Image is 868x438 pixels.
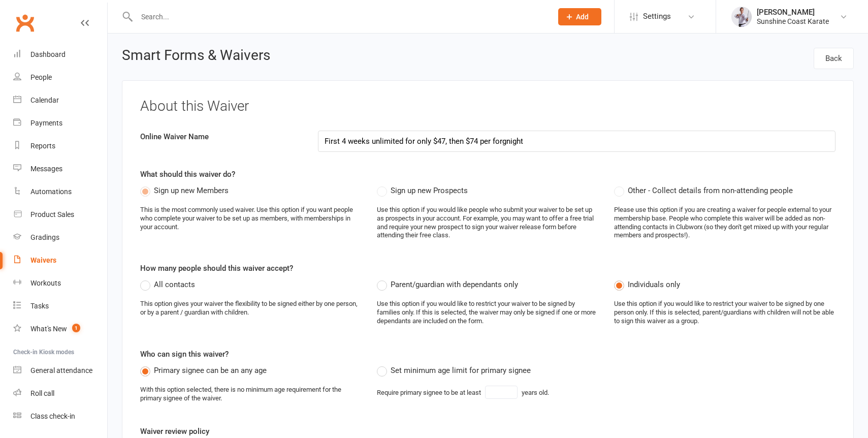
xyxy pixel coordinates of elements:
[30,96,59,104] div: Calendar
[140,300,362,317] div: This option gives your waiver the flexibility to be signed either by one person, or by a parent /...
[30,389,54,397] div: Roll call
[377,386,549,399] div: Require primary signee to be at least years old.
[30,302,49,310] div: Tasks
[628,278,680,289] span: Individuals only
[13,43,107,66] a: Dashboard
[13,135,107,158] a: Reports
[30,256,56,264] div: Waivers
[757,8,829,17] div: [PERSON_NAME]
[643,5,671,28] span: Settings
[558,8,601,25] button: Add
[614,300,835,326] div: Use this option if you would like to restrict your waiver to be signed by one person only. If thi...
[13,382,107,405] a: Roll call
[140,206,362,232] div: This is the most commonly used waiver. Use this option if you want people who complete your waive...
[154,364,267,375] span: Primary signee can be an any age
[30,119,62,127] div: Payments
[154,184,229,195] span: Sign up new Members
[140,386,362,403] div: With this option selected, there is no minimum age requirement for the primary signee of the waiver.
[13,112,107,135] a: Payments
[13,66,107,89] a: People
[377,300,598,326] div: Use this option if you would like to restrict your waiver to be signed by families only. If this ...
[757,17,829,26] div: Sunshine Coast Karate
[30,210,74,218] div: Product Sales
[576,13,589,21] span: Add
[13,89,107,112] a: Calendar
[30,279,61,287] div: Workouts
[30,142,55,150] div: Reports
[13,359,107,382] a: General attendance kiosk mode
[13,249,107,272] a: Waivers
[13,318,107,340] a: What's New1
[13,180,107,203] a: Automations
[140,348,229,360] label: Who can sign this waiver?
[814,48,854,69] a: Back
[30,412,75,420] div: Class check-in
[30,50,66,58] div: Dashboard
[377,206,598,240] div: Use this option if you would like people who submit your waiver to be set up as prospects in your...
[391,184,468,195] span: Sign up new Prospects
[13,158,107,180] a: Messages
[134,10,545,24] input: Search...
[30,233,59,241] div: Gradings
[140,262,293,274] label: How many people should this waiver accept?
[391,364,531,375] span: Set minimum age limit for primary signee
[13,405,107,428] a: Class kiosk mode
[13,272,107,295] a: Workouts
[731,7,752,27] img: thumb_image1623729628.png
[13,295,107,318] a: Tasks
[154,278,195,289] span: All contacts
[30,165,62,173] div: Messages
[30,325,67,333] div: What's New
[30,187,72,196] div: Automations
[391,278,518,289] span: Parent/guardian with dependants only
[13,226,107,249] a: Gradings
[30,73,52,81] div: People
[140,425,209,437] label: Waiver review policy
[12,10,38,36] a: Clubworx
[140,168,235,180] label: What should this waiver do?
[30,366,92,374] div: General attendance
[140,99,835,114] h3: About this Waiver
[72,324,80,332] span: 1
[133,131,310,143] label: Online Waiver Name
[614,206,835,240] div: Please use this option if you are creating a waiver for people external to your membership base. ...
[628,184,793,195] span: Other - Collect details from non-attending people
[13,203,107,226] a: Product Sales
[122,48,270,66] h2: Smart Forms & Waivers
